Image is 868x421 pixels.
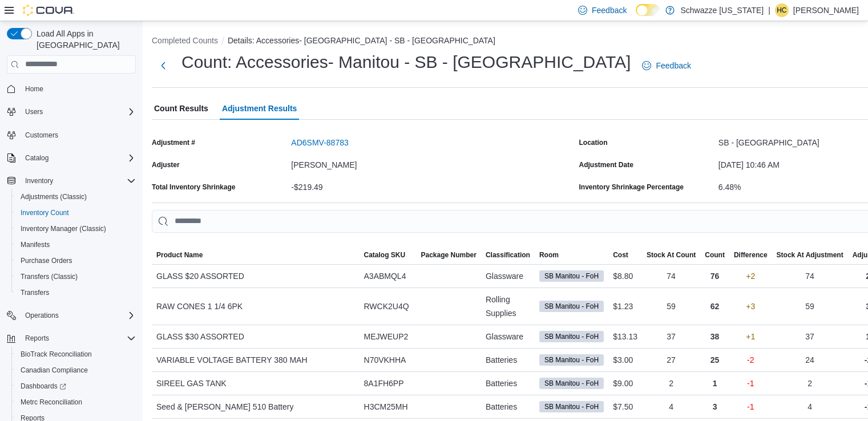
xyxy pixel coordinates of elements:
span: Batteries [486,353,517,367]
div: 74 [642,265,700,288]
span: Metrc Reconciliation [21,398,82,407]
span: Inventory Count [21,208,69,217]
span: VARIABLE VOLTAGE BATTERY 380 MAH [156,353,308,367]
a: BioTrack Reconciliation [16,347,96,361]
button: Product Name [152,246,360,264]
span: Catalog [25,153,49,163]
button: Metrc Reconciliation [11,394,140,410]
span: Purchase Orders [16,254,136,268]
span: SB Manitou - FoH [544,378,599,388]
p: Schwazze [US_STATE] [680,3,764,17]
span: SB Manitou - FoH [544,402,599,412]
div: 4 [642,395,700,418]
button: Inventory Manager (Classic) [11,221,140,237]
span: Transfers (Classic) [21,272,78,281]
span: Inventory Manager (Classic) [21,224,106,233]
img: Cova [23,5,74,16]
span: Customers [21,128,136,142]
label: Adjustment # [152,138,195,147]
button: Users [21,105,47,119]
span: Dashboards [21,382,66,391]
button: Purchase Orders [11,253,140,269]
span: Manifests [21,240,50,249]
div: 59 [642,295,700,318]
a: Transfers (Classic) [16,270,82,284]
p: 76 [710,269,720,283]
button: Cost [608,246,642,264]
span: Manifests [16,238,136,252]
a: Customers [21,128,63,142]
span: Canadian Compliance [16,363,136,377]
span: GLASS $20 ASSORTED [156,269,244,283]
span: MEJWEUP2 [364,330,409,343]
p: [PERSON_NAME] [793,3,859,17]
input: Dark Mode [636,4,660,16]
span: HC [777,3,786,17]
span: RAW CONES 1 1/4 6PK [156,299,243,313]
button: Operations [21,309,63,322]
span: Operations [21,309,136,322]
span: Feedback [656,60,691,71]
label: Location [579,138,608,147]
span: Dashboards [16,379,136,393]
span: Users [25,107,43,116]
div: [PERSON_NAME] [291,156,574,169]
span: Load All Apps in [GEOGRAPHIC_DATA] [32,28,136,51]
span: SB Manitou - FoH [544,355,599,365]
button: Next [152,54,175,77]
button: Users [2,104,140,120]
div: Total Inventory Shrinkage [152,183,235,192]
h1: Count: Accessories- Manitou - SB - [GEOGRAPHIC_DATA] [181,51,631,74]
p: +1 [746,330,755,343]
span: Home [25,84,43,94]
div: 2 [772,372,848,395]
span: Reports [21,331,136,345]
span: Count Results [154,97,208,120]
span: Customers [25,131,58,140]
button: Stock At Adjustment [772,246,848,264]
a: Canadian Compliance [16,363,92,377]
span: Adjustment Results [222,97,297,120]
span: Rolling Supplies [486,293,530,320]
span: SB Manitou - FoH [539,378,604,389]
button: AD6SMV-88783 [291,138,348,147]
button: Transfers (Classic) [11,269,140,285]
span: Users [21,105,136,119]
button: Room [535,246,608,264]
span: A3ABMQL4 [364,269,406,283]
button: Reports [21,331,54,345]
div: $13.13 [608,325,642,348]
p: -1 [747,400,754,414]
button: Inventory Count [11,205,140,221]
span: Classification [486,250,530,260]
div: 24 [772,349,848,371]
span: Glassware [486,269,523,283]
div: $3.00 [608,349,642,371]
span: Operations [25,311,59,320]
span: Feedback [592,5,627,16]
button: Manifests [11,237,140,253]
span: Batteries [486,377,517,390]
a: Feedback [637,54,695,77]
div: $8.80 [608,265,642,288]
span: SB Manitou - FoH [544,271,599,281]
p: +2 [746,269,755,283]
span: Count [705,250,725,260]
span: Purchase Orders [21,256,72,265]
a: Transfers [16,286,54,299]
a: Dashboards [16,379,71,393]
span: SB Manitou - FoH [539,401,604,412]
span: 8A1FH6PP [364,377,404,390]
span: Canadian Compliance [21,366,88,375]
span: Transfers [16,286,136,299]
div: 27 [642,349,700,371]
span: Dark Mode [636,16,636,17]
span: Inventory [21,174,136,188]
span: SB Manitou - FoH [539,354,604,366]
button: Classification [481,246,535,264]
button: Count [700,246,729,264]
label: Adjustment Date [579,160,633,169]
span: Inventory Manager (Classic) [16,222,136,236]
p: | [768,3,770,17]
button: Difference [729,246,772,264]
